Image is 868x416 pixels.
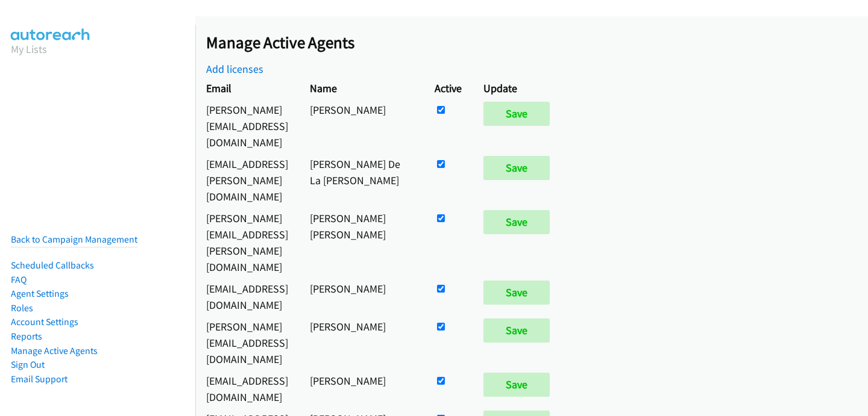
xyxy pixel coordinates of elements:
th: Update [473,77,566,99]
a: Sign Out [11,359,45,370]
a: Agent Settings [11,288,69,299]
td: [PERSON_NAME][EMAIL_ADDRESS][DOMAIN_NAME] [195,99,299,153]
iframe: Checklist [766,364,859,407]
td: [PERSON_NAME][EMAIL_ADDRESS][PERSON_NAME][DOMAIN_NAME] [195,207,299,278]
input: Save [483,156,550,180]
a: Add licenses [206,62,263,76]
td: [PERSON_NAME] [299,370,424,408]
a: Account Settings [11,316,78,328]
a: Manage Active Agents [11,345,98,356]
input: Save [483,210,550,234]
td: [PERSON_NAME] [PERSON_NAME] [299,207,424,278]
th: Name [299,77,424,99]
a: Email Support [11,373,68,385]
input: Save [483,373,550,397]
td: [PERSON_NAME] [299,278,424,315]
h2: Manage Active Agents [206,33,868,53]
input: Save [483,318,550,343]
input: Save [483,281,550,305]
iframe: Resource Center [834,160,868,256]
td: [PERSON_NAME] [299,315,424,370]
td: [EMAIL_ADDRESS][DOMAIN_NAME] [195,278,299,315]
a: Reports [11,331,42,342]
th: Email [195,77,299,99]
a: Roles [11,302,33,314]
a: Scheduled Callbacks [11,259,94,271]
td: [PERSON_NAME] [299,99,424,153]
th: Active [424,77,473,99]
td: [PERSON_NAME][EMAIL_ADDRESS][DOMAIN_NAME] [195,315,299,370]
td: [PERSON_NAME] De La [PERSON_NAME] [299,153,424,207]
a: Back to Campaign Management [11,234,137,245]
a: FAQ [11,274,27,285]
td: [EMAIL_ADDRESS][PERSON_NAME][DOMAIN_NAME] [195,153,299,207]
a: My Lists [11,42,47,56]
input: Save [483,102,550,126]
td: [EMAIL_ADDRESS][DOMAIN_NAME] [195,370,299,408]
